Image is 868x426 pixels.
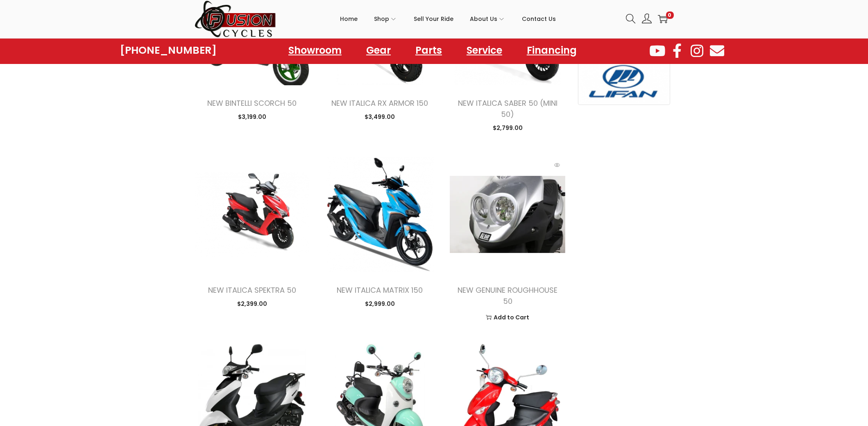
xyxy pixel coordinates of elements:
[238,113,266,121] span: 3,199.00
[365,113,368,121] span: $
[280,41,350,60] a: Showroom
[493,124,523,132] span: 2,799.00
[238,113,242,121] span: $
[456,311,559,323] a: Add to Cart
[208,285,296,295] a: NEW ITALICA SPEKTRA 50
[458,98,558,119] a: NEW ITALICA SABER 50 (MINI 50)
[365,113,395,121] span: 3,499.00
[458,41,510,60] a: Service
[120,45,217,56] a: [PHONE_NUMBER]
[493,124,496,132] span: $
[522,9,556,29] span: Contact Us
[365,300,369,308] span: $
[237,300,267,308] span: 2,399.00
[207,98,297,108] a: NEW BINTELLI SCORCH 50
[237,300,241,308] span: $
[470,0,505,37] a: About Us
[331,98,428,108] a: NEW ITALICA RX ARMOR 150
[658,14,668,24] a: 0
[374,9,389,29] span: Shop
[522,0,556,37] a: Contact Us
[340,9,358,29] span: Home
[549,157,565,173] span: Quick View
[280,41,585,60] nav: Menu
[374,0,397,37] a: Shop
[578,61,670,105] img: Lifan
[407,41,450,60] a: Parts
[414,0,453,37] a: Sell Your Ride
[519,41,585,60] a: Financing
[276,0,620,37] nav: Primary navigation
[470,9,497,29] span: About Us
[358,41,399,60] a: Gear
[337,285,423,295] a: NEW ITALICA MATRIX 150
[340,0,358,37] a: Home
[365,300,395,308] span: 2,999.00
[458,285,558,306] a: NEW GENUINE ROUGHHOUSE 50
[414,9,453,29] span: Sell Your Ride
